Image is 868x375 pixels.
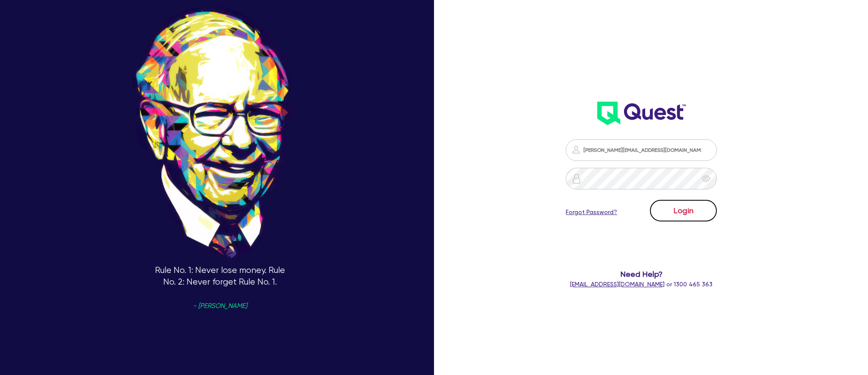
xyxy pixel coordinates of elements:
span: - [PERSON_NAME] [193,303,247,309]
span: eye [702,174,710,183]
button: Login [650,200,717,221]
a: [EMAIL_ADDRESS][DOMAIN_NAME] [570,281,665,288]
a: Forgot Password? [566,208,617,217]
img: icon-password [571,173,582,184]
span: or 1300 465 363 [570,281,713,288]
img: wH2k97JdezQIQAAAABJRU5ErkJggg== [597,102,686,125]
input: Email address [566,139,717,161]
img: icon-password [571,144,581,155]
span: Need Help? [524,268,758,280]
